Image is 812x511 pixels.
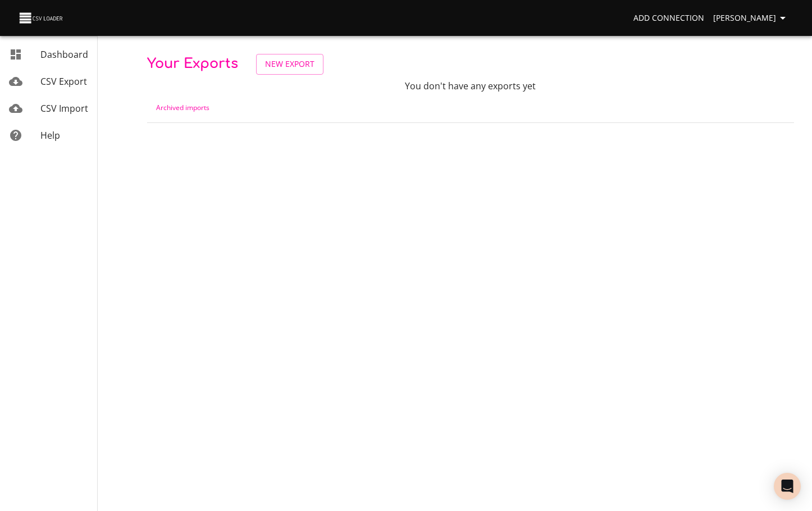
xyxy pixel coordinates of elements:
[256,54,323,75] a: New Export
[40,102,88,115] span: CSV Import
[18,10,65,26] img: CSV Loader
[709,8,794,29] button: [PERSON_NAME]
[156,103,209,112] a: Archived imports
[774,473,801,500] div: Open Intercom Messenger
[633,11,704,25] span: Add Connection
[265,57,314,71] span: New Export
[40,75,87,88] span: CSV Export
[713,11,790,25] span: [PERSON_NAME]
[40,48,88,61] span: Dashboard
[363,79,578,93] p: You don't have any exports yet
[147,56,238,71] span: Your Exports
[629,8,709,29] a: Add Connection
[40,129,60,142] span: Help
